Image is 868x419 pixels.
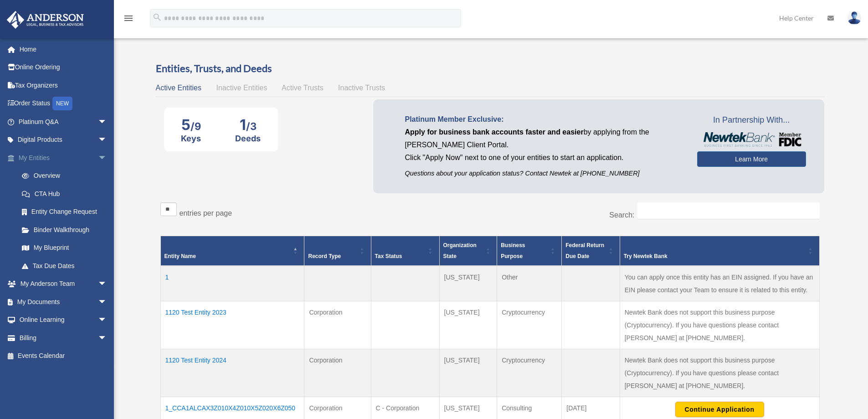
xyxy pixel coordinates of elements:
[156,62,824,76] h3: Entities, Trusts, and Deeds
[338,84,385,92] span: Inactive Trusts
[6,76,121,94] a: Tax Organizers
[6,113,121,131] a: Platinum Q&Aarrow_drop_down
[501,242,525,259] span: Business Purpose
[181,116,201,134] div: 5
[675,402,764,417] button: Continue Application
[190,120,201,132] span: /9
[13,203,121,221] a: Entity Change Request
[6,131,121,149] a: Digital Productsarrow_drop_down
[304,236,371,266] th: Record Type: Activate to sort
[13,185,121,203] a: CTA Hub
[123,16,134,24] a: menu
[6,275,121,293] a: My Anderson Teamarrow_drop_down
[847,11,861,25] img: User Pic
[6,293,121,311] a: My Documentsarrow_drop_down
[98,149,116,167] span: arrow_drop_down
[439,349,497,397] td: [US_STATE]
[565,242,604,259] span: Federal Return Due Date
[375,253,402,259] span: Tax Status
[164,253,196,259] span: Entity Name
[4,11,87,29] img: Anderson Advisors Platinum Portal
[497,349,562,397] td: Cryptocurrency
[98,329,116,347] span: arrow_drop_down
[497,266,562,301] td: Other
[13,221,121,239] a: Binder Walkthrough
[52,97,72,110] div: NEW
[620,236,819,266] th: Try Newtek Bank : Activate to sort
[624,251,806,262] div: Try Newtek Bank
[697,113,806,128] span: In Partnership With...
[13,167,116,185] a: Overview
[308,253,341,259] span: Record Type
[6,40,121,58] a: Home
[304,349,371,397] td: Corporation
[6,311,121,329] a: Online Learningarrow_drop_down
[405,126,683,151] p: by applying from the [PERSON_NAME] Client Portal.
[13,239,121,257] a: My Blueprint
[439,301,497,349] td: [US_STATE]
[371,236,439,266] th: Tax Status: Activate to sort
[497,301,562,349] td: Cryptocurrency
[6,347,121,365] a: Events Calendar
[405,128,584,136] span: Apply for business bank accounts faster and easier
[98,131,116,150] span: arrow_drop_down
[282,84,324,92] span: Active Trusts
[620,301,819,349] td: Newtek Bank does not support this business purpose (Cryptocurrency). If you have questions please...
[160,266,304,301] td: 1
[13,257,121,275] a: Tax Due Dates
[6,149,121,167] a: My Entitiesarrow_drop_down
[180,209,232,217] label: entries per page
[160,301,304,349] td: 1120 Test Entity 2023
[439,266,497,301] td: [US_STATE]
[98,311,116,330] span: arrow_drop_down
[6,329,121,347] a: Billingarrow_drop_down
[620,349,819,397] td: Newtek Bank does not support this business purpose (Cryptocurrency). If you have questions please...
[562,236,620,266] th: Federal Return Due Date: Activate to sort
[235,116,261,134] div: 1
[405,151,683,164] p: Click "Apply Now" next to one of your entities to start an application.
[123,13,134,24] i: menu
[439,236,497,266] th: Organization State: Activate to sort
[216,84,267,92] span: Inactive Entities
[98,275,116,294] span: arrow_drop_down
[181,134,201,143] div: Keys
[160,349,304,397] td: 1120 Test Entity 2024
[497,236,562,266] th: Business Purpose: Activate to sort
[443,242,477,259] span: Organization State
[620,266,819,301] td: You can apply once this entity has an EIN assigned. If you have an EIN please contact your Team t...
[609,211,634,219] label: Search:
[405,113,683,126] p: Platinum Member Exclusive:
[697,151,806,167] a: Learn More
[98,113,116,131] span: arrow_drop_down
[405,168,683,179] p: Questions about your application status? Contact Newtek at [PHONE_NUMBER]
[6,94,121,113] a: Order StatusNEW
[6,58,121,77] a: Online Ordering
[160,236,304,266] th: Entity Name: Activate to invert sorting
[156,84,201,92] span: Active Entities
[98,293,116,311] span: arrow_drop_down
[152,12,162,22] i: search
[702,132,801,147] img: NewtekBankLogoSM.png
[304,301,371,349] td: Corporation
[235,134,261,143] div: Deeds
[246,120,257,132] span: /3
